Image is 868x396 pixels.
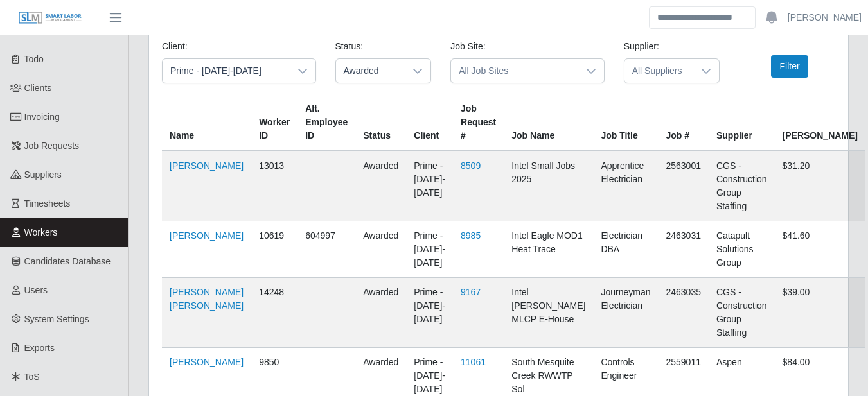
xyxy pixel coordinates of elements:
[355,151,406,221] td: awarded
[24,372,40,382] span: ToS
[461,160,481,171] a: 8509
[775,151,865,221] td: $31.20
[624,59,694,83] span: All Suppliers
[24,314,89,324] span: System Settings
[24,169,62,180] span: Suppliers
[24,227,58,237] span: Workers
[170,287,244,311] a: [PERSON_NAME] [PERSON_NAME]
[24,198,71,209] span: Timesheets
[771,55,808,78] button: Filter
[453,94,504,151] th: Job Request #
[504,94,593,151] th: Job Name
[658,221,709,278] td: 2463031
[297,221,355,278] td: 604997
[355,94,406,151] th: Status
[658,151,709,221] td: 2563001
[170,357,244,367] a: [PERSON_NAME]
[18,11,82,25] img: SLM Logo
[504,221,593,278] td: Intel Eagle MOD1 Heat Trace
[450,40,485,53] label: Job Site:
[335,40,364,53] label: Status:
[336,59,405,83] span: Awarded
[24,343,55,353] span: Exports
[649,6,756,29] input: Search
[709,221,775,278] td: Catapult Solutions Group
[775,278,865,348] td: $39.00
[251,278,297,348] td: 14248
[461,230,481,241] a: 8985
[624,40,659,53] label: Supplier:
[788,11,862,24] a: [PERSON_NAME]
[170,230,244,241] a: [PERSON_NAME]
[461,357,486,367] a: 11061
[406,151,453,221] td: Prime - [DATE]-[DATE]
[24,256,111,266] span: Candidates Database
[709,278,775,348] td: CGS - Construction Group Staffing
[658,278,709,348] td: 2463035
[162,94,251,151] th: Name
[504,278,593,348] td: Intel [PERSON_NAME] MLCP E-House
[355,278,406,348] td: awarded
[709,151,775,221] td: CGS - Construction Group Staffing
[461,287,481,297] a: 9167
[406,94,453,151] th: Client
[251,151,297,221] td: 13013
[297,94,355,151] th: Alt. Employee ID
[170,160,244,171] a: [PERSON_NAME]
[24,285,48,295] span: Users
[593,151,658,221] td: Apprentice Electrician
[355,221,406,278] td: awarded
[24,112,60,122] span: Invoicing
[406,278,453,348] td: Prime - [DATE]-[DATE]
[251,94,297,151] th: Worker ID
[162,40,188,53] label: Client:
[709,94,775,151] th: Supplier
[504,151,593,221] td: Intel Small Jobs 2025
[24,83,52,93] span: Clients
[593,278,658,348] td: Journeyman Electrician
[775,221,865,278] td: $41.60
[24,54,44,64] span: Todo
[775,94,865,151] th: [PERSON_NAME]
[658,94,709,151] th: Job #
[406,221,453,278] td: Prime - [DATE]-[DATE]
[593,94,658,151] th: Job Title
[24,141,80,151] span: Job Requests
[251,221,297,278] td: 10619
[163,59,290,83] span: Prime - Sunday-Saturday
[593,221,658,278] td: Electrician DBA
[451,59,578,83] span: All Job Sites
